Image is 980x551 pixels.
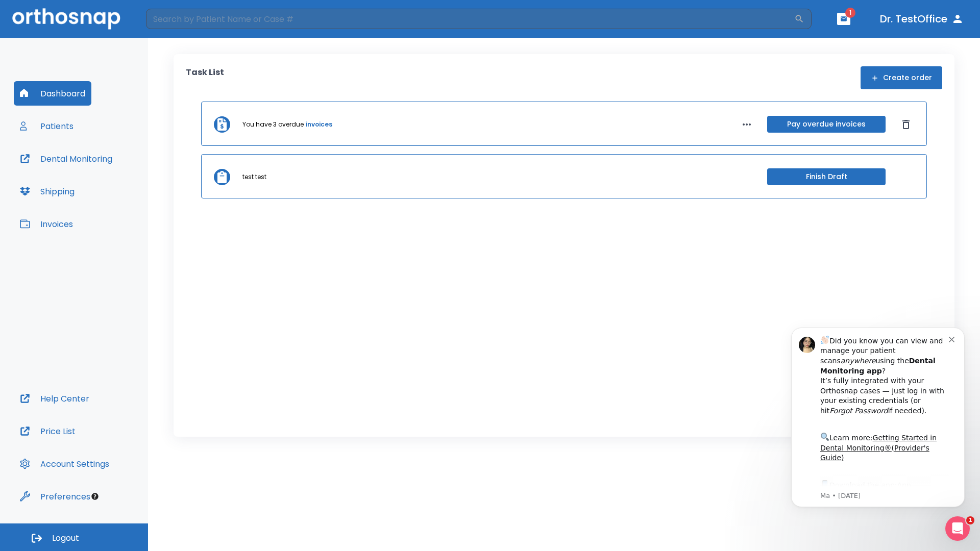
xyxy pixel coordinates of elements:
[767,168,886,185] button: Finish Draft
[14,179,81,204] button: Shipping
[44,169,135,187] a: App Store
[876,10,968,28] button: Dr. TestOffice
[14,81,91,106] button: Dashboard
[146,9,794,29] input: Search by Patient Name or Case #
[306,120,332,129] a: invoices
[186,66,224,89] p: Task List
[90,492,100,501] div: Tooltip anchor
[242,172,266,182] p: test test
[14,212,79,236] button: Invoices
[14,114,80,138] button: Patients
[14,146,118,171] button: Dental Monitoring
[52,533,79,544] span: Logout
[242,120,304,129] p: You have 3 overdue
[14,419,82,443] button: Price List
[12,8,120,29] img: Orthosnap
[945,516,970,541] iframe: Intercom live chat
[44,166,173,218] div: Download the app: | ​ Let us know if you need help getting started!
[14,386,95,411] button: Help Center
[14,484,96,509] button: Preferences
[776,312,980,523] iframe: Intercom notifications message
[44,179,173,188] p: Message from Ma, sent 2w ago
[898,116,914,133] button: Dismiss
[14,452,115,476] button: Account Settings
[966,516,974,524] span: 1
[173,22,181,30] button: Dismiss notification
[861,66,942,89] button: Create order
[767,116,886,133] button: Pay overdue invoices
[845,8,855,18] span: 1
